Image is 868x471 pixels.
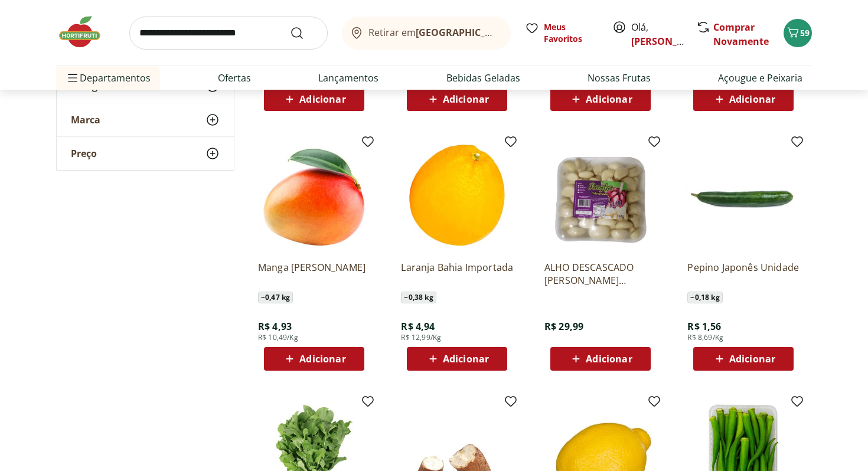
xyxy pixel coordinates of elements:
[586,94,632,104] span: Adicionar
[550,347,651,371] button: Adicionar
[693,347,794,371] button: Adicionar
[407,87,507,111] button: Adicionar
[401,261,513,287] a: Laranja Bahia Importada
[407,347,507,371] button: Adicionar
[66,64,80,92] button: Menu
[443,354,489,364] span: Adicionar
[342,17,511,50] button: Retirar em[GEOGRAPHIC_DATA]/[GEOGRAPHIC_DATA]
[784,19,812,47] button: Carrinho
[401,333,441,342] span: R$ 12,99/Kg
[57,103,234,136] button: Marca
[129,17,328,50] input: search
[401,320,435,333] span: R$ 4,94
[258,292,293,303] span: ~ 0,47 kg
[66,64,151,92] span: Departamentos
[299,354,345,364] span: Adicionar
[687,292,722,303] span: ~ 0,18 kg
[258,261,370,287] a: Manga [PERSON_NAME]
[57,137,234,170] button: Preço
[544,261,657,287] a: ALHO DESCASCADO [PERSON_NAME] SELECIONADO 300G
[631,20,684,48] span: Olá,
[693,87,794,111] button: Adicionar
[56,14,115,50] img: Hortifruti
[729,354,775,364] span: Adicionar
[631,35,708,48] a: [PERSON_NAME]
[401,139,513,251] img: Laranja Bahia Importada
[71,148,97,159] span: Preço
[258,320,292,333] span: R$ 4,93
[588,71,651,85] a: Nossas Frutas
[401,292,436,303] span: ~ 0,38 kg
[544,139,657,251] img: ALHO DESCASCADO RAYKA SELECIONADO 300G
[713,21,769,48] a: Comprar Novamente
[687,333,723,342] span: R$ 8,69/Kg
[729,94,775,104] span: Adicionar
[264,87,364,111] button: Adicionar
[687,320,721,333] span: R$ 1,56
[368,27,499,38] span: Retirar em
[544,320,583,333] span: R$ 29,99
[446,71,520,85] a: Bebidas Geladas
[218,71,251,85] a: Ofertas
[290,26,318,40] button: Submit Search
[687,139,800,251] img: Pepino Japonês Unidade
[687,261,800,287] a: Pepino Japonês Unidade
[718,71,802,85] a: Açougue e Peixaria
[258,333,298,342] span: R$ 10,49/Kg
[299,94,345,104] span: Adicionar
[586,354,632,364] span: Adicionar
[258,139,370,251] img: Manga Tommy Unidade
[544,21,598,45] span: Meus Favoritos
[800,27,810,38] span: 59
[318,71,378,85] a: Lançamentos
[264,347,364,371] button: Adicionar
[416,26,615,39] b: [GEOGRAPHIC_DATA]/[GEOGRAPHIC_DATA]
[443,94,489,104] span: Adicionar
[525,21,598,45] a: Meus Favoritos
[71,114,100,126] span: Marca
[550,87,651,111] button: Adicionar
